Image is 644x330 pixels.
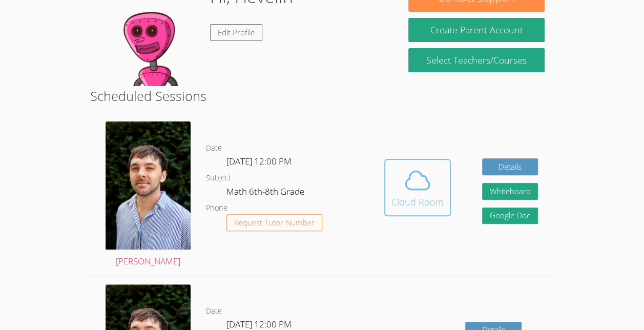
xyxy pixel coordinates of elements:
dd: Math 6th-8th Grade [226,184,306,202]
dt: Date [206,142,222,155]
dt: Date [206,305,222,318]
span: Request Tutor Number [234,219,315,226]
button: Request Tutor Number [226,214,322,231]
a: Details [482,158,538,175]
a: [PERSON_NAME] [106,121,191,269]
span: [DATE] 12:00 PM [226,318,292,330]
a: Google Doc [482,208,538,224]
h2: Scheduled Sessions [90,86,554,106]
span: [DATE] 12:00 PM [226,155,292,167]
a: Select Teachers/Courses [408,48,544,72]
button: Whiteboard [482,183,538,200]
button: Cloud Room [384,159,451,216]
dt: Phone [206,202,227,215]
dt: Subject [206,172,231,184]
a: Edit Profile [210,24,262,41]
div: Cloud Room [391,195,444,209]
img: profile.jpg [106,121,191,249]
button: Create Parent Account [408,18,544,42]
